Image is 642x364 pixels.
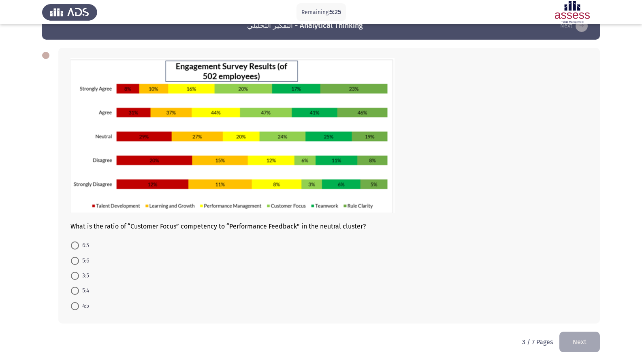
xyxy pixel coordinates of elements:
[330,8,341,16] span: 5:25
[42,1,97,23] img: Assess Talent Management logo
[522,338,553,346] p: 3 / 7 Pages
[247,21,363,31] h3: التفكير التحليلي - Analytical Thinking
[79,301,89,311] span: 4:5
[79,256,89,266] span: 5:6
[559,332,600,352] button: load next page
[70,58,588,230] div: What is the ratio of “Customer Focus” competency to “Performance Feedback” in the neutral cluster?
[79,241,89,250] span: 6:5
[79,271,89,281] span: 3:5
[558,19,590,32] button: load next page
[545,1,600,23] img: Assessment logo of Assessment En (Focus & 16PD)
[79,286,89,296] span: 5:4
[301,7,341,17] p: Remaining:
